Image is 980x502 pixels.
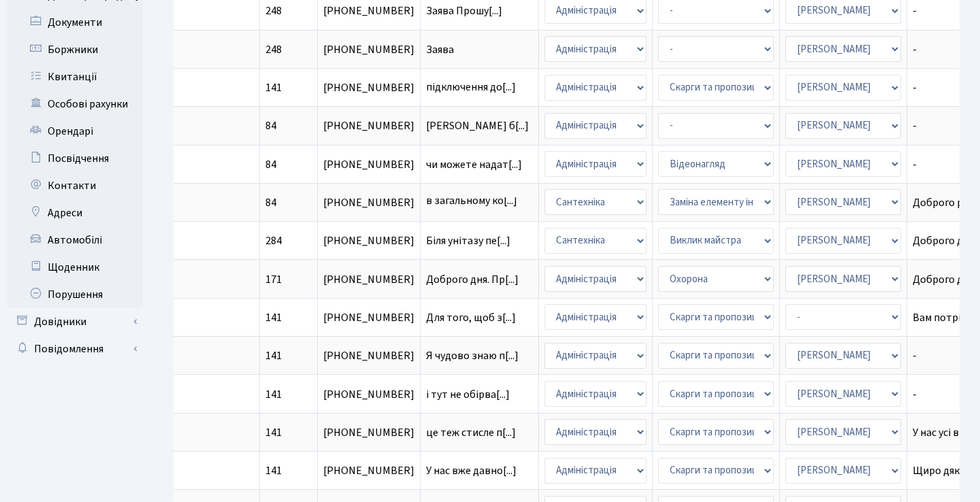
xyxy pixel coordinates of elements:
a: Особові рахунки [7,90,143,118]
span: [PHONE_NUMBER] [323,235,414,246]
span: 84 [265,157,276,172]
span: 284 [265,233,282,248]
span: [PHONE_NUMBER] [323,5,414,16]
span: 141 [265,310,282,325]
span: [PHONE_NUMBER] [323,312,414,323]
span: [PHONE_NUMBER] [323,159,414,170]
span: [PHONE_NUMBER] [323,274,414,285]
span: [PHONE_NUMBER] [323,82,414,93]
span: [PHONE_NUMBER] [323,44,414,55]
a: Повідомлення [7,335,143,363]
span: [PHONE_NUMBER] [323,350,414,361]
span: 141 [265,80,282,95]
span: У нас вже давно[...] [426,463,517,478]
a: Орендарі [7,118,143,145]
a: Адреси [7,199,143,227]
span: в загальному ко[...] [426,193,517,208]
a: Контакти [7,172,143,199]
span: 248 [265,42,282,57]
a: Довідники [7,308,143,335]
span: [PERSON_NAME] б[...] [426,118,529,133]
span: 84 [265,195,276,210]
span: це теж стисле п[...] [426,425,516,440]
a: Автомобілі [7,227,143,254]
span: чи можете надат[...] [426,157,522,172]
span: 248 [265,3,282,18]
span: [PHONE_NUMBER] [323,427,414,438]
span: Заява [426,44,533,55]
span: [PHONE_NUMBER] [323,197,414,208]
span: Доброго дня. Пр[...] [426,272,519,287]
span: Біля унітазу пе[...] [426,233,510,248]
span: 141 [265,425,282,440]
a: Посвідчення [7,145,143,172]
a: Документи [7,9,143,36]
a: Щоденник [7,254,143,281]
span: Для того, щоб з[...] [426,310,516,325]
span: і тут не обірва[...] [426,387,510,402]
a: Боржники [7,36,143,63]
a: Порушення [7,281,143,308]
span: підключення до[...] [426,80,516,95]
span: [PHONE_NUMBER] [323,120,414,131]
span: [PHONE_NUMBER] [323,389,414,400]
a: Квитанції [7,63,143,90]
span: 141 [265,387,282,402]
span: Заява Прошу[...] [426,3,502,18]
span: 141 [265,463,282,478]
span: 141 [265,348,282,363]
span: 84 [265,118,276,133]
span: 171 [265,272,282,287]
span: [PHONE_NUMBER] [323,465,414,476]
span: Я чудово знаю п[...] [426,348,519,363]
